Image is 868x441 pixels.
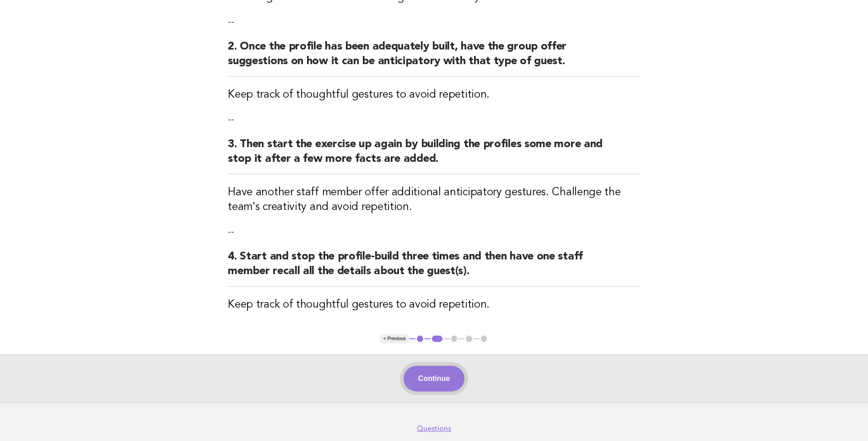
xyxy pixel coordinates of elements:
button: 1 [415,334,425,343]
button: 2 [431,334,444,343]
p: -- [228,16,640,28]
h2: 3. Then start the exercise up again by building the profiles some more and stop it after a few mo... [228,137,640,174]
h3: Keep track of thoughtful gestures to avoid repetition. [228,298,640,312]
button: Continue [404,366,464,391]
p: -- [228,113,640,126]
p: -- [228,226,640,238]
h2: 4. Start and stop the profile-build three times and then have one staff member recall all the det... [228,249,640,287]
button: < Previous [380,334,410,343]
h2: 2. Once the profile has been adequately built, have the group offer suggestions on how it can be ... [228,39,640,77]
h3: Have another staff member offer additional anticipatory gestures. Challenge the team's creativity... [228,185,640,215]
a: Questions [417,424,451,433]
h3: Keep track of thoughtful gestures to avoid repetition. [228,88,640,102]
